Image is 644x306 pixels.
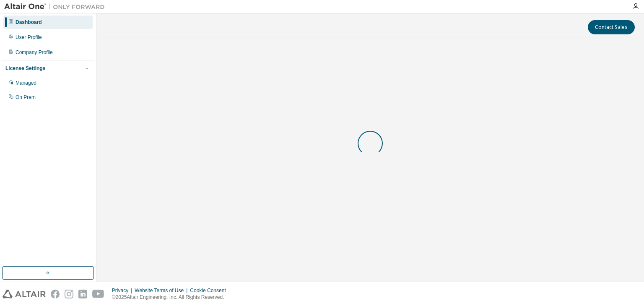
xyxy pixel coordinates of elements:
[112,294,231,301] p: © 2025 Altair Engineering, Inc. All Rights Reserved.
[190,287,231,294] div: Cookie Consent
[16,49,53,56] div: Company Profile
[588,20,635,34] button: Contact Sales
[78,290,87,298] img: linkedin.svg
[92,290,104,298] img: youtube.svg
[51,290,60,298] img: facebook.svg
[135,287,190,294] div: Website Terms of Use
[65,290,73,298] img: instagram.svg
[16,80,36,86] div: Managed
[3,290,46,298] img: altair_logo.svg
[16,19,42,26] div: Dashboard
[5,65,45,72] div: License Settings
[16,34,42,41] div: User Profile
[16,94,36,101] div: On Prem
[112,287,135,294] div: Privacy
[4,3,109,11] img: Altair One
